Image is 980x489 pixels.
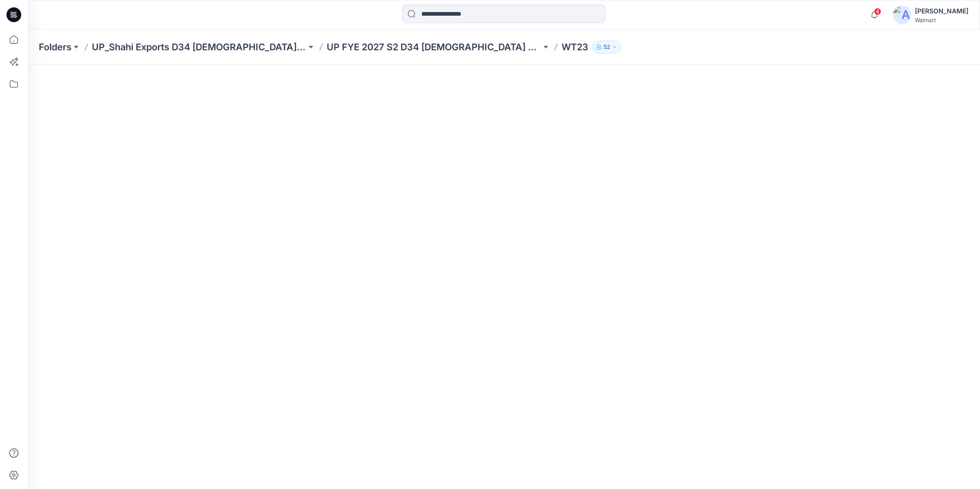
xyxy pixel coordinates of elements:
[92,41,306,54] a: UP_Shahi Exports D34 [DEMOGRAPHIC_DATA] Tops
[604,42,610,52] p: 52
[915,6,968,17] div: [PERSON_NAME]
[39,41,72,54] a: Folders
[562,41,588,54] p: WT23
[893,6,911,24] img: avatar
[915,17,968,24] div: Walmart
[592,41,621,54] button: 52
[874,8,881,15] span: 4
[28,65,980,489] iframe: edit-style
[327,41,541,54] a: UP FYE 2027 S2 D34 [DEMOGRAPHIC_DATA] Woven Tops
